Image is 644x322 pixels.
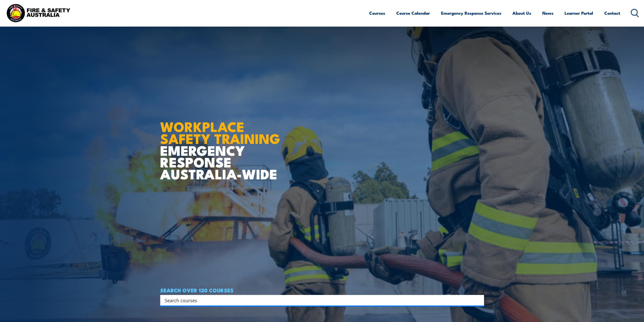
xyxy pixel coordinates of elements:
strong: WORKPLACE SAFETY TRAINING [160,116,280,148]
h1: EMERGENCY RESPONSE AUSTRALIA-WIDE [160,108,284,180]
a: Courses [369,6,385,20]
a: Emergency Response Services [441,6,501,20]
a: News [542,6,553,20]
button: Search magnifier button [475,297,482,304]
a: About Us [512,6,531,20]
h4: SEARCH OVER 120 COURSES [160,287,484,293]
a: Course Calendar [396,6,430,20]
input: Search input [165,296,473,304]
a: Contact [604,6,620,20]
form: Search form [166,297,474,304]
a: Learner Portal [565,6,593,20]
